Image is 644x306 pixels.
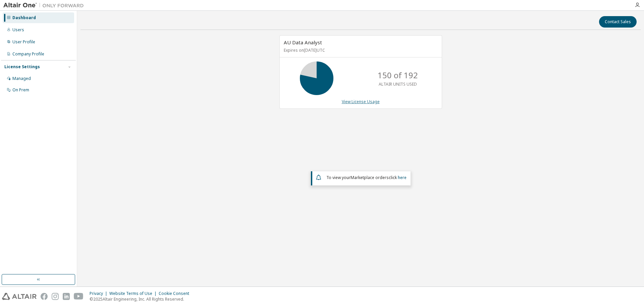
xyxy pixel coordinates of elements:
[398,175,407,180] a: here
[2,293,37,300] img: altair_logo.svg
[351,175,389,180] em: Marketplace orders
[284,39,322,46] span: AU Data Analyst
[90,296,193,302] p: © 2025 Altair Engineering, Inc. All Rights Reserved.
[284,47,436,53] p: Expires on [DATE] UTC
[326,175,407,180] span: To view your click
[41,293,48,300] img: facebook.svg
[378,70,418,81] p: 150 of 192
[12,51,44,57] div: Company Profile
[599,16,637,28] button: Contact Sales
[12,87,29,93] div: On Prem
[52,293,59,300] img: instagram.svg
[90,291,109,296] div: Privacy
[12,27,24,33] div: Users
[63,293,70,300] img: linkedin.svg
[109,291,159,296] div: Website Terms of Use
[74,293,84,300] img: youtube.svg
[12,76,31,81] div: Managed
[342,99,380,104] a: View License Usage
[379,81,417,87] p: ALTAIR UNITS USED
[3,2,87,9] img: Altair One
[4,64,40,70] div: License Settings
[159,291,193,296] div: Cookie Consent
[12,15,36,20] div: Dashboard
[12,39,35,45] div: User Profile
